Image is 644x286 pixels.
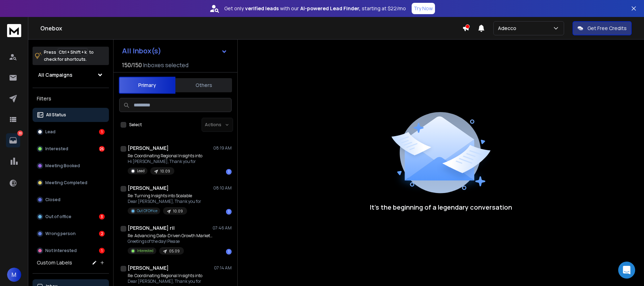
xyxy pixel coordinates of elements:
[129,122,142,128] label: Select
[137,248,153,253] p: Interested
[45,163,80,169] p: Meeting Booked
[122,47,161,54] h1: All Inbox(s)
[160,169,170,174] p: 10.09
[33,108,109,122] button: All Status
[224,5,406,12] p: Get only with our starting at $22/mo
[46,112,66,118] p: All Status
[38,71,72,78] h1: All Campaigns
[33,227,109,241] button: Wrong person2
[128,145,169,152] h1: [PERSON_NAME]
[137,208,157,214] p: Out Of Office
[45,231,76,237] p: Wrong person
[414,5,433,12] p: Try Now
[45,197,60,203] p: Closed
[213,225,232,231] p: 07:46 AM
[37,259,72,266] h3: Custom Labels
[618,262,635,279] div: Open Intercom Messenger
[33,68,109,82] button: All Campaigns
[33,210,109,224] button: Out of office3
[143,61,188,69] h3: Inboxes selected
[498,25,519,32] p: Adecco
[214,265,232,271] p: 07:14 AM
[226,249,232,255] div: 1
[99,248,105,253] div: 1
[169,249,180,254] p: 05.09
[33,94,109,104] h3: Filters
[573,21,632,35] button: Get Free Credits
[40,24,462,33] h1: Onebox
[6,133,20,147] a: 33
[128,193,201,199] p: Re: Turning Insights into Scalable
[45,248,77,253] p: Not Interested
[128,159,202,164] p: Hi [PERSON_NAME], Thank you for
[128,199,201,204] p: Dear [PERSON_NAME], Thank you for
[33,142,109,156] button: Interested26
[99,129,105,135] div: 1
[370,202,512,212] p: It’s the beginning of a legendary conversation
[99,214,105,220] div: 3
[226,209,232,215] div: 1
[137,168,145,174] p: Lead
[119,77,175,94] button: Primary
[128,185,169,192] h1: [PERSON_NAME]
[128,233,213,239] p: Re: Advancing Data-Driven Growth Marketing
[300,5,360,12] strong: AI-powered Lead Finder,
[213,185,232,191] p: 08:10 AM
[226,169,232,175] div: 1
[33,193,109,207] button: Closed
[122,61,142,69] span: 150 / 150
[128,239,213,244] p: Greetings of the day! Please
[587,25,627,32] p: Get Free Credits
[412,3,435,14] button: Try Now
[58,48,88,56] span: Ctrl + Shift + k
[45,180,87,186] p: Meeting Completed
[45,214,71,220] p: Out of office
[7,24,21,37] img: logo
[33,125,109,139] button: Lead1
[128,153,202,159] p: Re: Coordinating Regional Insights into
[99,231,105,237] div: 2
[45,129,56,135] p: Lead
[173,209,183,214] p: 10.09
[116,44,233,58] button: All Inbox(s)
[33,244,109,258] button: Not Interested1
[7,268,21,282] button: M
[17,130,23,136] p: 33
[45,146,68,152] p: Interested
[128,279,202,284] p: Dear [PERSON_NAME], Thank you for
[33,176,109,190] button: Meeting Completed
[245,5,279,12] strong: verified leads
[99,146,105,152] div: 26
[213,145,232,151] p: 08:19 AM
[44,49,94,63] p: Press to check for shortcuts.
[33,159,109,173] button: Meeting Booked
[128,273,202,279] p: Re: Coordinating Regional Insights into
[128,264,169,272] h1: [PERSON_NAME]
[128,224,175,232] h1: [PERSON_NAME] ril
[175,77,232,93] button: Others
